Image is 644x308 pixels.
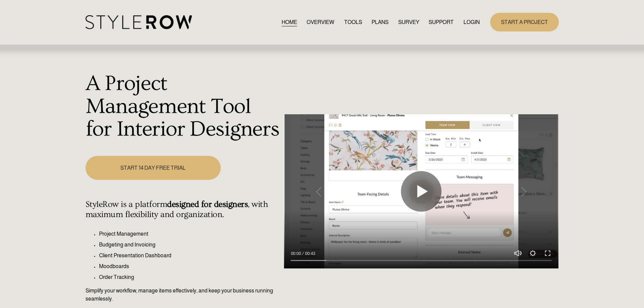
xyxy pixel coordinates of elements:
[99,230,281,238] p: Project Management
[282,18,297,27] a: HOME
[167,199,248,209] strong: designed for designers
[86,72,281,141] h1: A Project Management Tool for Interior Designers
[99,273,281,281] p: Order Tracking
[86,199,281,220] h4: StyleRow is a platform , with maximum flexibility and organization.
[401,171,442,212] button: Play
[344,18,362,27] a: TOOLS
[291,250,303,257] div: Current time
[291,258,552,263] input: Seek
[99,262,281,270] p: Moodboards
[99,241,281,249] p: Budgeting and Invoicing
[307,18,334,27] a: OVERVIEW
[429,18,454,27] a: folder dropdown
[86,156,221,180] a: START 14 DAY FREE TRIAL
[86,287,281,303] p: Simplify your workflow, manage items effectively, and keep your business running seamlessly.
[463,18,480,27] a: LOGIN
[429,18,454,26] span: SUPPORT
[303,250,317,257] div: Duration
[372,18,388,27] a: PLANS
[99,252,281,260] p: Client Presentation Dashboard
[398,18,419,27] a: SURVEY
[490,13,559,31] a: START A PROJECT
[86,15,192,29] img: StyleRow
